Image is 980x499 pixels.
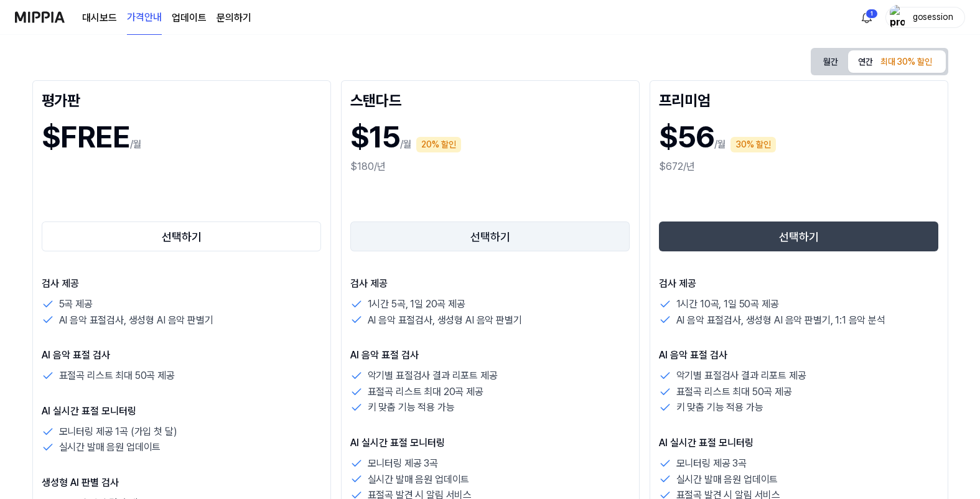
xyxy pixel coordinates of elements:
p: AI 음악 표절검사, 생성형 AI 음악 판별기, 1:1 음악 분석 [676,312,885,329]
p: 검사 제공 [659,276,939,291]
p: AI 실시간 표절 모니터링 [350,436,630,450]
a: 문의하기 [217,11,251,26]
p: 모니터링 제공 1곡 (가입 첫 달) [59,424,177,440]
p: 키 맞춤 기능 적용 가능 [676,399,763,416]
button: 선택하기 [659,222,939,251]
p: AI 음악 표절검사, 생성형 AI 음악 판별기 [368,312,522,329]
p: /월 [400,137,412,152]
div: 20% 할인 [416,137,461,152]
p: 검사 제공 [350,276,630,291]
button: 선택하기 [42,222,322,251]
a: 가격안내 [127,1,162,35]
button: 알림1 [857,7,877,27]
div: $180/년 [350,159,630,174]
div: $672/년 [659,159,939,174]
p: 표절곡 리스트 최대 50곡 제공 [676,384,792,400]
button: 연간 [848,50,945,73]
div: 1 [866,9,878,19]
p: AI 음악 표절검사, 생성형 AI 음악 판별기 [59,312,213,329]
p: /월 [130,137,142,152]
p: 모니터링 제공 3곡 [368,455,438,472]
p: 표절곡 리스트 최대 50곡 제공 [59,368,175,384]
div: gosession [908,10,957,24]
p: AI 실시간 표절 모니터링 [42,404,322,419]
a: 업데이트 [172,11,207,26]
p: 5곡 제공 [59,296,93,312]
p: AI 실시간 표절 모니터링 [659,436,939,450]
img: profile [890,5,905,30]
div: 평가판 [42,90,322,110]
p: 1시간 10곡, 1일 50곡 제공 [676,296,779,312]
div: 스탠다드 [350,90,630,110]
div: 프리미엄 [659,90,939,110]
a: 선택하기 [659,219,939,254]
p: 생성형 AI 판별 검사 [42,475,322,490]
p: AI 음악 표절 검사 [350,348,630,363]
h1: $FREE [42,114,130,159]
p: 악기별 표절검사 결과 리포트 제공 [368,368,498,384]
p: 1시간 5곡, 1일 20곡 제공 [368,296,465,312]
a: 대시보드 [82,11,117,26]
p: 실시간 발매 음원 업데이트 [676,472,778,488]
h1: $56 [659,114,714,159]
p: 악기별 표절검사 결과 리포트 제공 [676,368,806,384]
h1: $15 [350,114,400,159]
p: 키 맞춤 기능 적용 가능 [368,399,455,416]
img: 알림 [859,10,874,25]
p: /월 [714,137,726,152]
button: 선택하기 [350,222,630,251]
p: 실시간 발매 음원 업데이트 [59,439,161,455]
a: 선택하기 [350,219,630,254]
div: 30% 할인 [730,137,776,152]
p: 표절곡 리스트 최대 20곡 제공 [368,384,483,400]
a: 선택하기 [42,219,322,254]
p: 실시간 발매 음원 업데이트 [368,472,470,488]
p: AI 음악 표절 검사 [659,348,939,363]
button: profilegosession [885,7,965,28]
p: AI 음악 표절 검사 [42,348,322,363]
p: 검사 제공 [42,276,322,291]
p: 모니터링 제공 3곡 [676,455,747,472]
div: 최대 30% 할인 [877,53,936,72]
button: 월간 [813,50,848,73]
